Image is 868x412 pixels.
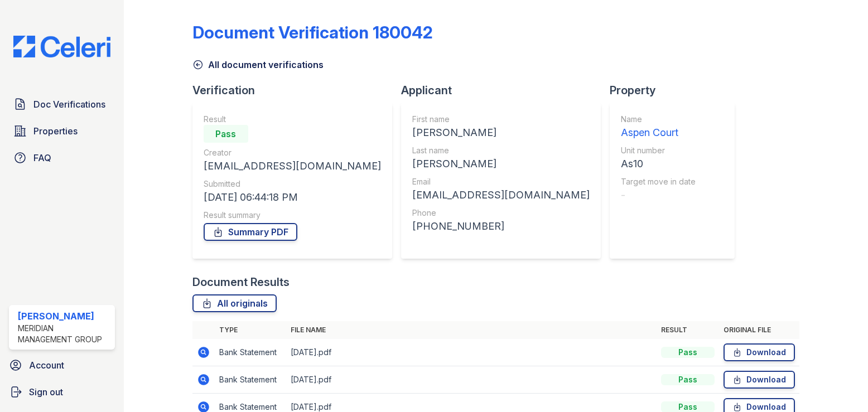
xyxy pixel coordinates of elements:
[18,323,110,345] div: Meridian Management Group
[621,125,696,140] div: Aspen Court
[412,176,590,187] div: Email
[412,114,590,125] div: First name
[204,210,381,221] div: Result summary
[412,187,590,203] div: [EMAIL_ADDRESS][DOMAIN_NAME]
[412,219,590,234] div: [PHONE_NUMBER]
[9,93,115,115] a: Doc Verifications
[33,98,105,111] span: Doc Verifications
[204,125,248,143] div: Pass
[192,22,433,42] div: Document Verification 180042
[204,158,381,174] div: [EMAIL_ADDRESS][DOMAIN_NAME]
[29,385,63,399] span: Sign out
[204,223,297,241] a: Summary PDF
[621,176,696,187] div: Target move in date
[215,321,286,339] th: Type
[412,156,590,172] div: [PERSON_NAME]
[621,145,696,156] div: Unit number
[18,309,110,323] div: [PERSON_NAME]
[661,347,715,358] div: Pass
[621,156,696,172] div: As10
[215,339,286,366] td: Bank Statement
[9,147,115,169] a: FAQ
[204,178,381,190] div: Submitted
[724,343,795,361] a: Download
[621,114,696,125] div: Name
[412,207,590,219] div: Phone
[215,366,286,394] td: Bank Statement
[29,358,64,372] span: Account
[621,114,696,140] a: Name Aspen Court
[192,274,290,290] div: Document Results
[724,371,795,389] a: Download
[4,354,119,376] a: Account
[286,321,657,339] th: File name
[33,124,78,138] span: Properties
[621,187,696,203] div: -
[33,151,51,164] span: FAQ
[412,125,590,140] div: [PERSON_NAME]
[204,147,381,158] div: Creator
[192,294,277,312] a: All originals
[657,321,719,339] th: Result
[286,339,657,366] td: [DATE].pdf
[4,381,119,403] a: Sign out
[401,83,610,98] div: Applicant
[719,321,799,339] th: Original file
[192,58,324,71] a: All document verifications
[286,366,657,394] td: [DATE].pdf
[204,114,381,125] div: Result
[4,36,119,57] img: CE_Logo_Blue-a8612792a0a2168367f1c8372b55b34899dd931a85d93a1a3d3e32e68fde9ad4.png
[661,374,715,385] div: Pass
[192,83,401,98] div: Verification
[610,83,744,98] div: Property
[204,190,381,205] div: [DATE] 06:44:18 PM
[9,120,115,142] a: Properties
[412,145,590,156] div: Last name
